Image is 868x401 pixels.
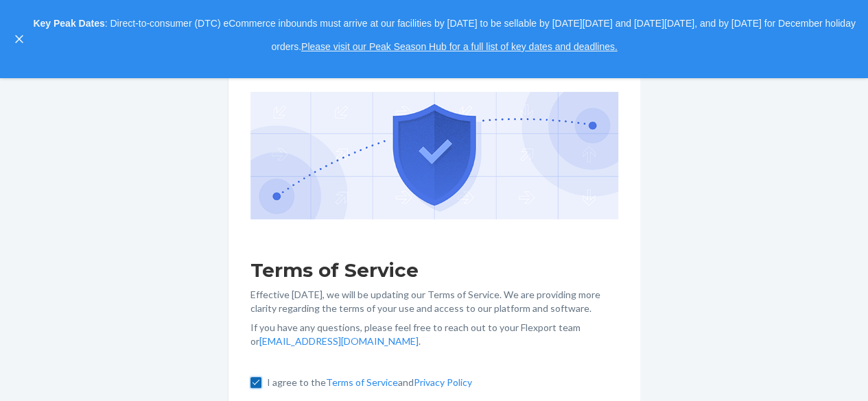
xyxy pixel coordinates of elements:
button: close, [12,32,26,46]
p: If you have any questions, please feel free to reach out to your Flexport team or . [250,321,618,348]
p: I agree to the and [267,376,472,389]
a: Please visit our Peak Season Hub for a full list of key dates and deadlines. [301,41,618,52]
input: I agree to theTerms of ServiceandPrivacy Policy [250,377,261,388]
p: Effective [DATE], we will be updating our Terms of Service. We are providing more clarity regardi... [250,288,618,315]
h1: Terms of Service [250,258,618,282]
p: : Direct-to-consumer (DTC) eCommerce inbounds must arrive at our facilities by [DATE] to be sella... [33,12,856,58]
a: Privacy Policy [414,376,472,388]
a: Terms of Service [326,376,398,388]
img: GDPR Compliance [250,92,618,219]
strong: Key Peak Dates [33,18,104,29]
a: [EMAIL_ADDRESS][DOMAIN_NAME] [259,335,419,347]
